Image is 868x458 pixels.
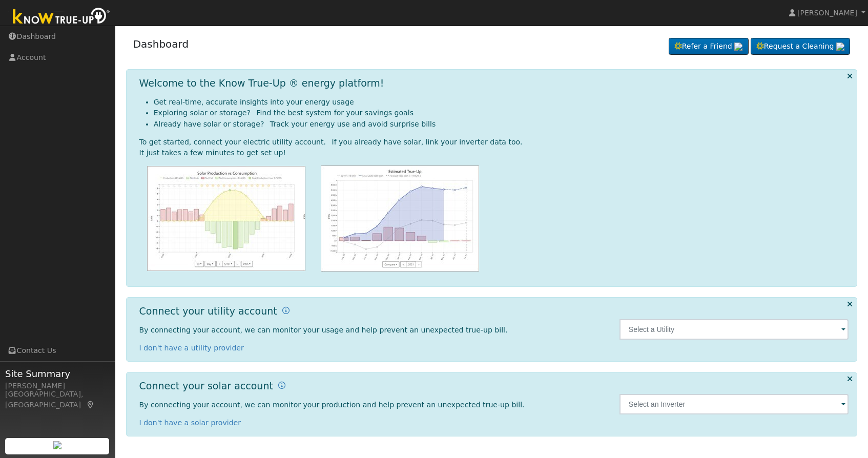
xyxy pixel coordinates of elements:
[734,43,742,51] img: retrieve
[154,97,849,108] li: Get real-time, accurate insights into your energy usage
[836,43,844,51] img: retrieve
[139,137,849,148] div: To get started, connect your electric utility account. If you already have solar, link your inver...
[139,344,244,352] a: I don't have a utility provider
[8,6,115,29] img: Know True-Up
[5,389,110,410] div: [GEOGRAPHIC_DATA], [GEOGRAPHIC_DATA]
[139,401,525,409] span: By connecting your account, we can monitor your production and help prevent an unexpected true-up...
[619,319,849,340] input: Select a Utility
[669,38,749,55] a: Refer a Friend
[139,326,508,334] span: By connecting your account, we can monitor your usage and help prevent an unexpected true-up bill.
[797,9,857,17] span: [PERSON_NAME]
[139,148,849,158] div: It just takes a few minutes to get set up!
[139,77,384,89] h1: Welcome to the Know True-Up ® energy platform!
[139,305,277,317] h1: Connect your utility account
[619,394,849,414] input: Select an Inverter
[5,367,110,381] span: Site Summary
[139,419,241,427] a: I don't have a solar provider
[139,380,273,392] h1: Connect your solar account
[751,38,850,55] a: Request a Cleaning
[5,381,110,391] div: [PERSON_NAME]
[53,441,61,449] img: retrieve
[154,108,849,118] li: Exploring solar or storage? Find the best system for your savings goals
[154,119,849,130] li: Already have solar or storage? Track your energy use and avoid surprise bills
[133,38,189,50] a: Dashboard
[86,401,95,409] a: Map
